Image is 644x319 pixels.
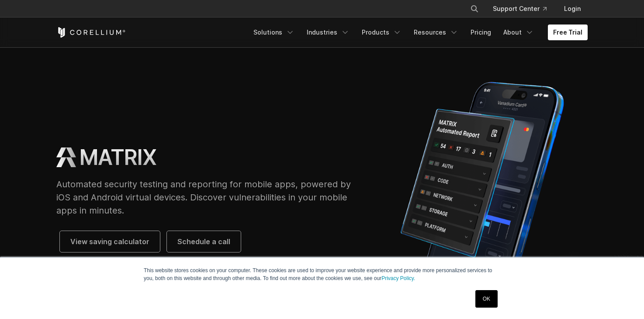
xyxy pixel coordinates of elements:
[56,147,76,167] img: MATRIX Logo
[498,25,539,40] a: About
[460,1,588,17] div: Navigation Menu
[301,25,355,40] a: Industries
[60,231,160,252] a: View saving calculator
[409,25,464,40] a: Resources
[144,266,500,282] p: This website stores cookies on your computer. These cookies are used to improve your website expe...
[475,290,498,308] a: OK
[167,231,241,252] a: Schedule a call
[248,25,588,40] div: Navigation Menu
[248,25,300,40] a: Solutions
[465,25,496,40] a: Pricing
[357,25,407,40] a: Products
[381,275,415,281] a: Privacy Policy.
[80,144,156,171] h1: MATRIX
[467,1,482,17] button: Search
[486,1,554,17] a: Support Center
[56,178,359,217] p: Automated security testing and reporting for mobile apps, powered by iOS and Android virtual devi...
[548,25,588,40] a: Free Trial
[70,236,149,247] span: View saving calculator
[557,1,588,17] a: Login
[177,236,230,247] span: Schedule a call
[56,27,126,38] a: Corellium Home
